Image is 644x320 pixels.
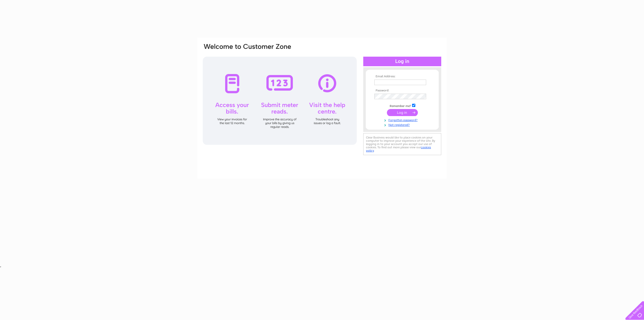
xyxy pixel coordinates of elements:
div: Clear Business would like to place cookies on your computer to improve your experience of the sit... [363,133,441,155]
a: Forgotten password? [374,117,431,122]
th: Password: [373,89,431,92]
input: Submit [387,109,418,116]
th: Email Address: [373,75,431,78]
a: Not registered? [374,122,431,127]
td: Remember me? [373,103,431,108]
a: cookies policy [366,146,431,152]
